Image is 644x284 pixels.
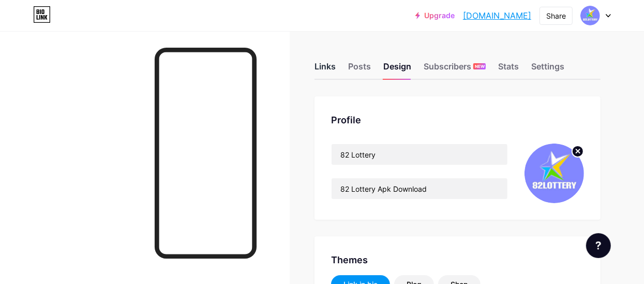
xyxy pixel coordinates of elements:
img: 82lottery2 [525,144,584,203]
input: Bio [332,178,507,199]
img: 82lottery2 [580,6,600,25]
input: Name [332,144,507,165]
div: Design [383,60,411,79]
a: Upgrade [415,11,455,20]
div: Share [546,10,566,21]
div: Profile [331,113,584,127]
div: Links [314,60,336,79]
div: Posts [348,60,371,79]
div: Stats [498,60,519,79]
div: Subscribers [424,60,486,79]
div: Settings [531,60,564,79]
span: NEW [475,63,485,69]
a: [DOMAIN_NAME] [463,9,531,22]
div: Themes [331,253,584,267]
